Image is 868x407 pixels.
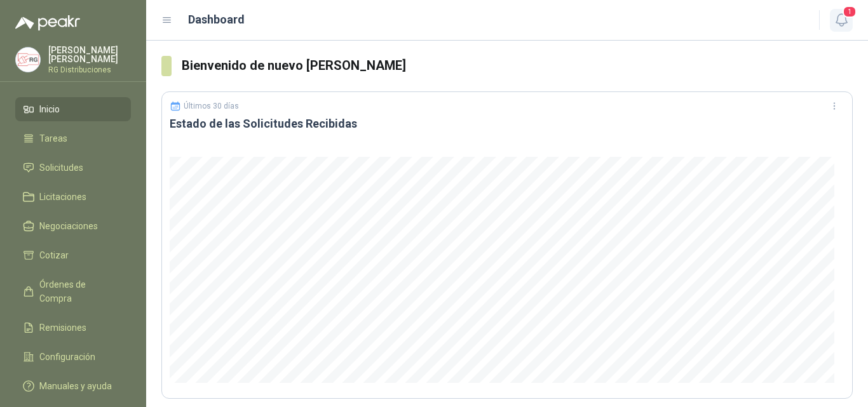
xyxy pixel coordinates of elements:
span: Manuales y ayuda [39,379,112,393]
span: Negociaciones [39,219,98,233]
a: Manuales y ayuda [15,374,131,398]
span: Inicio [39,102,60,116]
button: 1 [830,9,853,32]
a: Órdenes de Compra [15,272,131,310]
h3: Bienvenido de nuevo [PERSON_NAME] [182,56,853,76]
span: 1 [843,6,857,18]
a: Tareas [15,126,131,150]
span: Licitaciones [39,190,86,204]
p: Últimos 30 días [184,102,239,110]
p: RG Distribuciones [48,66,131,74]
img: Company Logo [16,48,40,72]
a: Negociaciones [15,214,131,238]
h1: Dashboard [188,11,245,29]
img: Logo peakr [15,15,80,30]
span: Tareas [39,131,67,145]
span: Remisiones [39,321,86,335]
a: Configuración [15,345,131,369]
a: Cotizar [15,243,131,267]
span: Órdenes de Compra [39,277,119,305]
span: Configuración [39,350,95,364]
span: Cotizar [39,248,69,262]
span: Solicitudes [39,161,83,175]
h3: Estado de las Solicitudes Recibidas [170,116,844,131]
p: [PERSON_NAME] [PERSON_NAME] [48,46,131,63]
a: Inicio [15,97,131,121]
a: Remisiones [15,316,131,340]
a: Solicitudes [15,156,131,180]
a: Licitaciones [15,185,131,209]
